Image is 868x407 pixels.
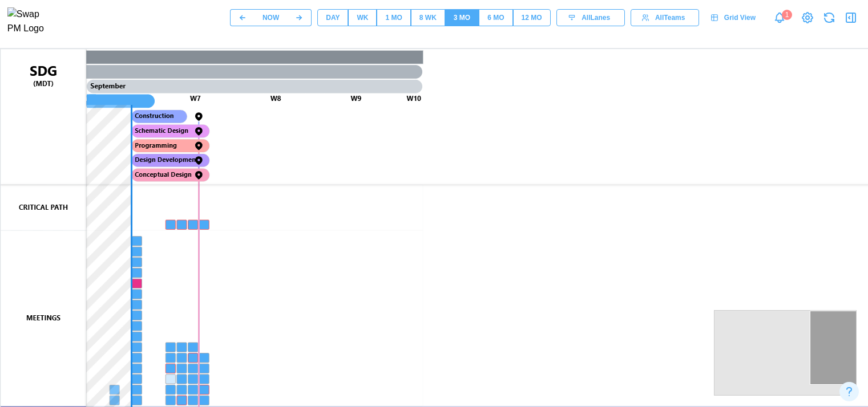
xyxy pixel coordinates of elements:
div: 8 WK [419,13,437,23]
span: All Lanes [582,10,610,26]
div: 1 [782,10,792,20]
button: 8 WK [411,9,445,26]
div: 1 MO [385,13,402,23]
span: Grid View [724,10,756,26]
a: Grid View [705,9,764,26]
button: AllTeams [631,9,699,26]
div: DAY [326,13,340,23]
button: 6 MO [479,9,512,26]
button: NOW [255,9,287,26]
button: AllLanes [556,9,625,26]
div: NOW [263,13,279,23]
button: Open Drawer [843,10,859,26]
a: Notifications [770,8,789,27]
button: 1 MO [377,9,410,26]
span: All Teams [655,10,685,26]
div: 6 MO [487,13,504,23]
div: 3 MO [454,13,470,23]
img: Swap PM Logo [7,7,54,36]
div: 12 MO [522,13,542,23]
button: DAY [317,9,348,26]
button: 3 MO [445,9,479,26]
button: Refresh Grid [821,10,837,26]
button: 12 MO [513,9,551,26]
a: View Project [800,10,815,26]
button: WK [348,9,377,26]
div: WK [357,13,368,23]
